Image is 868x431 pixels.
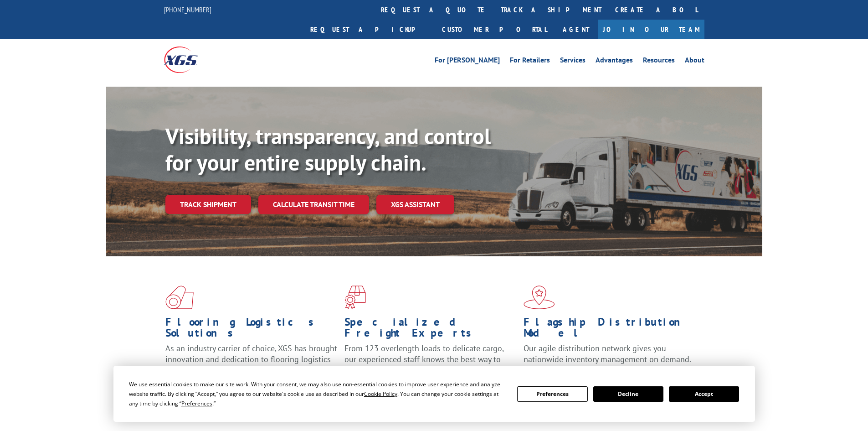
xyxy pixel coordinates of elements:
a: Agent [554,20,598,39]
a: XGS ASSISTANT [376,195,454,214]
a: [PHONE_NUMBER] [164,5,211,14]
button: Accept [669,386,739,402]
img: xgs-icon-flagship-distribution-model-red [524,286,555,309]
img: xgs-icon-focused-on-flooring-red [344,286,366,309]
a: Track shipment [165,195,251,214]
a: Calculate transit time [258,195,369,214]
img: xgs-icon-total-supply-chain-intelligence-red [165,286,194,309]
a: Resources [643,57,675,67]
span: Cookie Policy [364,390,397,398]
h1: Flooring Logistics Solutions [165,317,338,343]
a: Advantages [596,57,633,67]
button: Decline [593,386,663,402]
a: Request a pickup [303,20,435,39]
a: Customer Portal [435,20,554,39]
p: From 123 overlength loads to delicate cargo, our experienced staff knows the best way to move you... [344,343,517,384]
a: For Retailers [510,57,550,67]
h1: Flagship Distribution Model [524,317,696,343]
b: Visibility, transparency, and control for your entire supply chain. [165,122,491,177]
a: About [685,57,704,67]
h1: Specialized Freight Experts [344,317,517,343]
span: Preferences [181,400,212,407]
div: We use essential cookies to make our site work. With your consent, we may also use non-essential ... [129,379,506,408]
span: As an industry carrier of choice, XGS has brought innovation and dedication to flooring logistics... [165,343,337,375]
span: Our agile distribution network gives you nationwide inventory management on demand. [524,343,691,364]
a: Join Our Team [598,20,704,39]
div: Cookie Consent Prompt [113,366,755,422]
a: Services [560,57,586,67]
a: For [PERSON_NAME] [435,57,500,67]
button: Preferences [517,386,587,402]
